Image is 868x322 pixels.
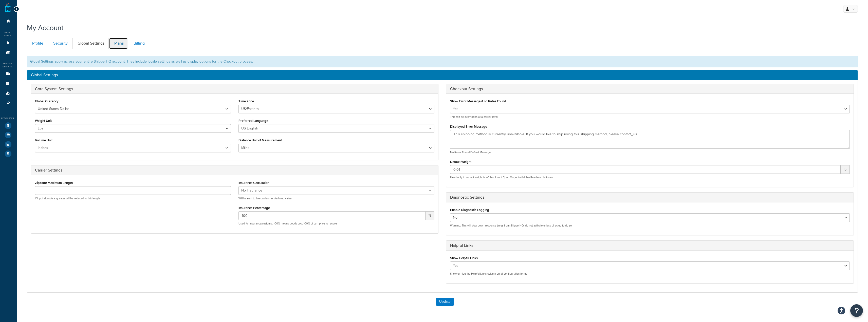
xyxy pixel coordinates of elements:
label: Insurance Percentage [238,206,270,210]
label: Displayed Error Message [450,125,487,128]
label: Enable Diagnostic Logging [450,208,489,212]
label: Weight Unit [35,119,52,123]
label: Volume Unit [35,138,52,142]
li: Test Your Rates [3,121,14,130]
li: Dashboard [3,16,14,26]
li: Advanced Features [3,98,14,108]
button: Update [436,298,454,306]
label: Distance Unit of Measurement [238,138,282,142]
label: Preferred Language [238,119,268,123]
label: Insurance Calculation [238,181,269,185]
span: % [426,211,434,220]
label: Time Zone [238,99,254,103]
a: Global Settings [72,38,108,49]
p: Show or hide the Helpful Links column on all configuration forms [450,272,850,276]
span: lb [841,165,850,174]
label: Show Error Message if no Rates Found [450,99,506,103]
h3: Diagnostic Settings [450,195,850,200]
p: No Rates Found Default Message [450,150,850,154]
a: Billing [128,38,149,49]
li: Carriers [3,69,14,79]
a: Plans [109,38,128,49]
p: Warning: This will slow down response times from ShipperHQ, do not activate unless directed to do so [450,224,850,228]
li: Origins [3,48,14,57]
h3: Core System Settings [35,87,435,91]
a: Profile [27,38,47,49]
p: If input zipcode is greater will be reduced to this length [35,197,231,200]
a: ShipperHQ Home [5,3,11,13]
h3: Checkout Settings [450,87,850,91]
p: Will be sent to live carriers as declared value [238,197,434,200]
li: Analytics [3,140,14,149]
div: Global Settings apply across your entire ShipperHQ account. They include locale settings as well ... [27,56,858,67]
li: Marketplace [3,130,14,140]
a: Security [48,38,72,49]
li: Help Docs [3,149,14,158]
label: Show Helpful Links [450,256,478,260]
label: Global Currency [35,99,59,103]
li: Boxes [3,89,14,98]
p: Used only if product weight is left blank (not 0) on Magento/Adobe/Headless platforms [450,176,850,179]
button: Open Resource Center [850,304,863,317]
label: Default Weight [450,160,471,164]
label: Zipcode Maximum Length [35,181,73,185]
p: Used for insurance/customs, 100% means goods cost 100% of cart price to recover [238,222,434,225]
li: Websites [3,38,14,48]
h3: Carrier Settings [35,168,435,173]
p: This can be overridden at a carrier level [450,115,850,119]
h3: Global Settings [31,73,854,77]
h3: Helpful Links [450,243,850,248]
textarea: This shipping method is currently unavailable. If you would like to ship using this shipping meth... [450,130,850,149]
li: Shipping Rules [3,79,14,88]
h1: My Account [27,23,63,33]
